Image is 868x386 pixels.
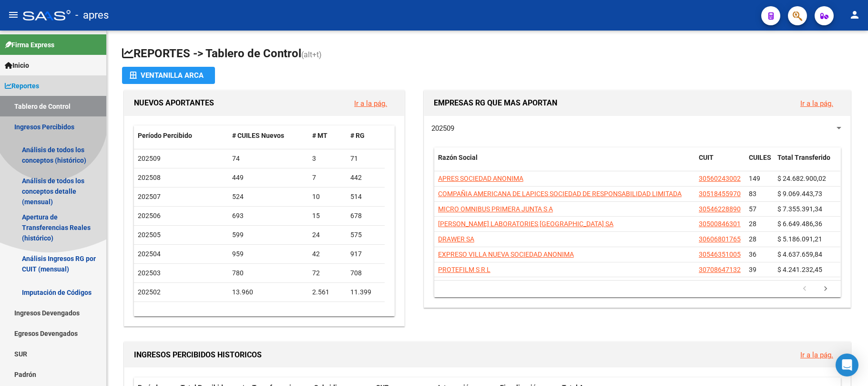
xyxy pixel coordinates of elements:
[232,132,284,139] span: # CUILES Nuevos
[749,250,756,258] span: 36
[5,60,29,71] span: Inicio
[138,288,161,296] span: 202502
[438,235,474,243] span: DRAWER SA
[75,5,109,26] span: - apres
[699,250,741,258] span: 30546351005
[749,154,771,161] span: CUILES
[312,249,343,260] div: 42
[130,67,207,84] div: Ventanilla ARCA
[312,172,343,183] div: 7
[122,46,853,63] h1: REPORTES -> Tablero de Control
[777,220,822,228] span: $ 6.649.486,36
[232,249,305,260] div: 959
[699,266,741,273] span: 30708647132
[8,9,19,21] mat-icon: menu
[699,190,741,198] span: 30518455970
[312,230,343,240] div: 24
[836,354,858,376] div: Open Intercom Messenger
[232,287,305,298] div: 13.960
[138,155,161,162] span: 202509
[138,174,161,181] span: 202508
[347,125,385,146] datatable-header-cell: # RG
[312,287,343,298] div: 2.561
[354,99,387,108] a: Ir a la pág.
[749,266,756,273] span: 39
[232,210,305,221] div: 693
[232,153,305,164] div: 74
[699,220,741,228] span: 30500846301
[350,191,381,202] div: 514
[777,205,822,213] span: $ 7.355.391,34
[350,230,381,240] div: 575
[350,210,381,221] div: 678
[350,287,381,298] div: 11.399
[134,350,262,359] span: INGRESOS PERCIBIDOS HISTORICOS
[777,175,826,182] span: $ 24.682.900,02
[749,190,756,198] span: 83
[438,205,553,213] span: MICRO OMNIBUS PRIMERA JUNTA S A
[777,235,822,243] span: $ 5.186.091,21
[138,193,161,200] span: 202507
[777,154,830,161] span: Total Transferido
[5,81,39,91] span: Reportes
[232,172,305,183] div: 449
[134,98,214,107] span: NUEVOS APORTANTES
[699,205,741,213] span: 30546228890
[774,147,840,179] datatable-header-cell: Total Transferido
[5,40,54,50] span: Firma Express
[232,230,305,240] div: 599
[796,284,814,294] a: go to previous page
[347,94,395,112] button: Ir a la pág.
[232,191,305,202] div: 524
[350,153,381,164] div: 71
[438,250,574,258] span: EXPRESO VILLA NUEVA SOCIEDAD ANONIMA
[849,9,860,21] mat-icon: person
[122,67,215,84] button: Ventanilla ARCA
[312,268,343,279] div: 72
[817,284,835,294] a: go to next page
[699,235,741,243] span: 30606801765
[350,132,365,139] span: # RG
[749,220,756,228] span: 28
[312,132,327,139] span: # MT
[749,205,756,213] span: 57
[745,147,774,179] datatable-header-cell: CUILES
[777,266,822,273] span: $ 4.241.232,45
[350,249,381,260] div: 917
[431,124,454,133] span: 202509
[312,210,343,221] div: 15
[438,266,490,273] span: PROTEFILM S R L
[138,250,161,258] span: 202504
[138,212,161,219] span: 202506
[350,172,381,183] div: 442
[138,269,161,277] span: 202503
[138,231,161,239] span: 202505
[800,99,833,108] a: Ir a la pág.
[434,147,695,179] datatable-header-cell: Razón Social
[134,125,228,146] datatable-header-cell: Período Percibido
[232,268,305,279] div: 780
[312,191,343,202] div: 10
[312,153,343,164] div: 3
[301,50,322,59] span: (alt+t)
[777,190,822,198] span: $ 9.069.443,73
[800,351,833,359] a: Ir a la pág.
[699,175,741,182] span: 30560243002
[438,190,682,198] span: COMPAÑIA AMERICANA DE LAPICES SOCIEDAD DE RESPONSABILIDAD LIMITADA
[793,94,841,112] button: Ir a la pág.
[438,175,523,182] span: APRES SOCIEDAD ANONIMA
[438,154,478,161] span: Razón Social
[699,154,714,161] span: CUIT
[695,147,745,179] datatable-header-cell: CUIT
[138,132,192,139] span: Período Percibido
[749,175,760,182] span: 149
[749,235,756,243] span: 28
[228,125,308,146] datatable-header-cell: # CUILES Nuevos
[793,346,841,364] button: Ir a la pág.
[438,220,613,228] span: [PERSON_NAME] LABORATORIES [GEOGRAPHIC_DATA] SA
[777,250,822,258] span: $ 4.637.659,84
[434,98,557,107] span: EMPRESAS RG QUE MAS APORTAN
[350,268,381,279] div: 708
[308,125,347,146] datatable-header-cell: # MT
